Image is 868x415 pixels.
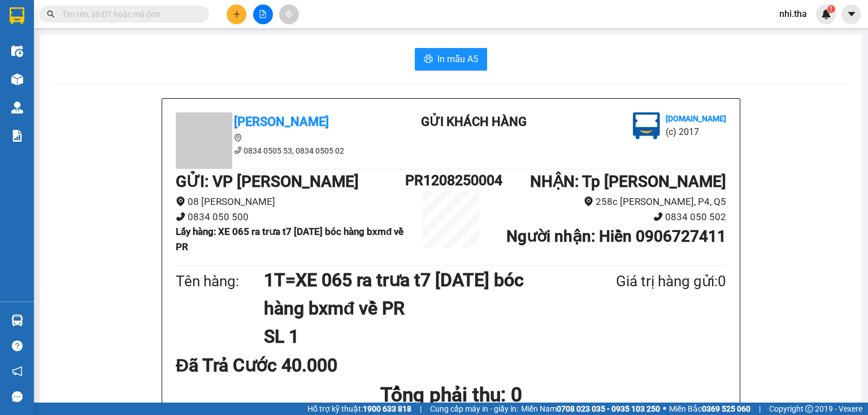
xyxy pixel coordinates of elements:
b: [PERSON_NAME] [234,115,329,129]
span: | [420,403,422,415]
h1: 1T=XE 065 ra trưa t7 [DATE] bóc hàng bxmđ về PR [264,266,561,323]
span: Miền Bắc [669,403,750,415]
span: aim [285,10,293,18]
span: | [759,403,761,415]
img: logo-vxr [10,7,24,24]
li: 0834 0505 53, 0834 0505 02 [176,145,379,157]
span: plus [233,10,241,18]
span: phone [176,212,185,221]
strong: 0369 525 060 [702,404,750,413]
span: caret-down [847,9,857,19]
div: Đã Trả Cước 40.000 [176,351,357,379]
span: Cung cấp máy in - giấy in: [430,403,518,415]
img: icon-new-feature [821,9,831,19]
h1: Tổng phải thu: 0 [176,379,726,410]
strong: 0708 023 035 - 0935 103 250 [557,404,660,413]
span: environment [176,196,185,206]
span: ⚪️ [663,407,666,411]
span: environment [234,134,242,142]
input: Tìm tên, số ĐT hoặc mã đơn [62,8,196,20]
span: search [47,10,55,18]
span: file-add [259,10,267,18]
sup: 1 [827,5,835,13]
span: printer [424,54,433,65]
span: Miền Nam [521,403,660,415]
li: 08 [PERSON_NAME] [176,194,405,209]
img: warehouse-icon [11,314,23,326]
h1: PR1208250004 [405,169,497,191]
div: Tên hàng: [176,270,264,293]
li: (c) 2017 [666,125,726,139]
span: environment [584,196,593,206]
img: logo.jpg [633,112,660,139]
button: file-add [253,5,273,24]
img: warehouse-icon [11,102,23,113]
span: question-circle [12,340,23,351]
b: Người nhận : Hiền 0906727411 [506,227,726,246]
span: Hỗ trợ kỹ thuật: [307,403,411,415]
span: notification [12,366,23,377]
b: Gửi khách hàng [421,115,527,129]
span: 1 [829,5,833,13]
li: 0834 050 502 [497,209,726,225]
button: aim [279,5,299,24]
b: Lấy hàng : XE 065 ra trưa t7 [DATE] bóc hàng bxmđ về PR [176,226,403,252]
li: 258c [PERSON_NAME], P4, Q5 [497,194,726,209]
span: copyright [805,405,813,413]
b: [DOMAIN_NAME] [666,114,726,123]
b: NHẬN : Tp [PERSON_NAME] [530,172,726,191]
span: phone [653,212,663,221]
button: plus [227,5,246,24]
span: message [12,391,23,402]
button: printerIn mẫu A5 [415,48,487,71]
span: nhi.tha [770,7,816,21]
span: In mẫu A5 [437,52,478,66]
div: Giá trị hàng gửi: 0 [561,270,726,293]
button: caret-down [841,5,861,24]
span: phone [234,146,242,154]
img: solution-icon [11,130,23,142]
img: warehouse-icon [11,45,23,57]
strong: 1900 633 818 [363,404,411,413]
li: 0834 050 500 [176,209,405,225]
b: GỬI : VP [PERSON_NAME] [176,172,359,191]
h1: SL 1 [264,322,561,351]
img: warehouse-icon [11,73,23,85]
